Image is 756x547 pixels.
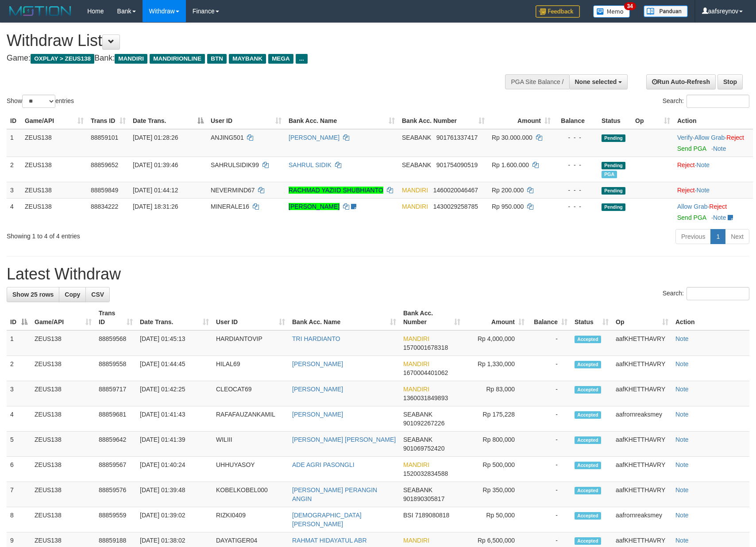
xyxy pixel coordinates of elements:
a: Note [675,335,689,342]
td: Rp 800,000 [464,432,528,457]
td: Rp 50,000 [464,507,528,532]
th: Date Trans.: activate to sort column descending [129,113,207,129]
span: MANDIRI [115,54,147,64]
span: [DATE] 01:28:26 [133,134,178,141]
td: ZEUS138 [31,457,95,482]
td: 3 [7,182,21,198]
a: Stop [717,74,743,89]
input: Search: [687,287,749,300]
td: [DATE] 01:45:13 [136,330,212,356]
a: Note [675,386,689,393]
th: Amount: activate to sort column ascending [488,113,554,129]
a: Allow Grab [694,134,725,141]
span: Pending [602,134,625,142]
span: SEABANK [402,161,431,168]
td: [DATE] 01:42:25 [136,381,212,406]
span: Show 25 rows [12,291,54,298]
th: Amount: activate to sort column ascending [464,305,528,330]
td: ZEUS138 [21,182,87,198]
a: Show 25 rows [7,287,59,302]
td: Rp 1,330,000 [464,356,528,381]
a: SAHRUL SIDIK [289,161,332,168]
span: MANDIRI [402,203,428,210]
span: Accepted [575,487,601,494]
span: MEGA [268,54,293,64]
span: BSI [403,512,413,519]
span: MANDIRI [402,187,428,194]
span: Copy 901761337417 to clipboard [436,134,478,141]
span: · [677,203,709,210]
span: Copy [65,291,80,298]
img: panduan.png [644,5,688,17]
span: Copy 1520032834588 to clipboard [403,470,448,477]
td: - [528,432,571,457]
a: Note [675,436,689,443]
span: Copy 1670004401062 to clipboard [403,369,448,376]
div: - - - [558,161,594,169]
span: ... [296,54,308,64]
span: ANJING501 [211,134,244,141]
a: Note [713,214,726,221]
a: Reject [677,187,695,194]
th: Op: activate to sort column ascending [612,305,672,330]
span: Pending [602,203,625,211]
span: NEVERMIND67 [211,187,255,194]
td: HARDIANTOVIP [212,330,289,356]
td: 3 [7,381,31,406]
span: OXPLAY > ZEUS138 [31,54,94,64]
a: Verify [677,134,693,141]
h4: Game: Bank: [7,54,495,63]
td: · [674,198,753,226]
span: MANDIRI [403,537,429,544]
a: [PERSON_NAME] [292,360,343,367]
th: Trans ID: activate to sort column ascending [95,305,136,330]
td: CLEOCAT69 [212,381,289,406]
td: 6 [7,457,31,482]
span: Accepted [575,512,601,520]
span: Copy 1430029258785 to clipboard [433,203,478,210]
td: ZEUS138 [31,330,95,356]
span: Accepted [575,386,601,394]
a: Send PGA [677,214,706,221]
a: [PERSON_NAME] PERANGIN ANGIN [292,486,377,502]
td: Rp 4,000,000 [464,330,528,356]
button: None selected [569,74,628,89]
a: Note [675,537,689,544]
th: Bank Acc. Number: activate to sort column ascending [398,113,488,129]
td: ZEUS138 [31,482,95,507]
img: MOTION_logo.png [7,4,74,18]
span: Accepted [575,537,601,545]
label: Search: [663,287,749,300]
h1: Latest Withdraw [7,265,749,283]
td: 4 [7,198,21,226]
span: Copy 1460020046467 to clipboard [433,187,478,194]
th: Game/API: activate to sort column ascending [31,305,95,330]
td: [DATE] 01:39:02 [136,507,212,532]
span: Copy 1570001678318 to clipboard [403,344,448,351]
th: Balance [554,113,598,129]
span: · [694,134,726,141]
td: - [528,482,571,507]
span: Accepted [575,361,601,368]
td: · [674,157,753,182]
td: ZEUS138 [21,157,87,182]
a: TRI HARDIANTO [292,335,340,342]
a: Note [697,187,710,194]
td: 4 [7,406,31,432]
td: [DATE] 01:41:43 [136,406,212,432]
th: Op: activate to sort column ascending [632,113,674,129]
th: Date Trans.: activate to sort column ascending [136,305,212,330]
td: ZEUS138 [31,406,95,432]
span: SEABANK [403,436,432,443]
td: RAFAFAUZANKAMIL [212,406,289,432]
span: Accepted [575,436,601,444]
td: [DATE] 01:39:48 [136,482,212,507]
span: Copy 1360031849893 to clipboard [403,394,448,402]
a: Note [675,486,689,493]
img: Feedback.jpg [536,5,580,18]
td: - [528,381,571,406]
th: Balance: activate to sort column ascending [528,305,571,330]
th: Bank Acc. Name: activate to sort column ascending [289,305,400,330]
span: Rp 1.600.000 [492,161,529,168]
td: ZEUS138 [31,507,95,532]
